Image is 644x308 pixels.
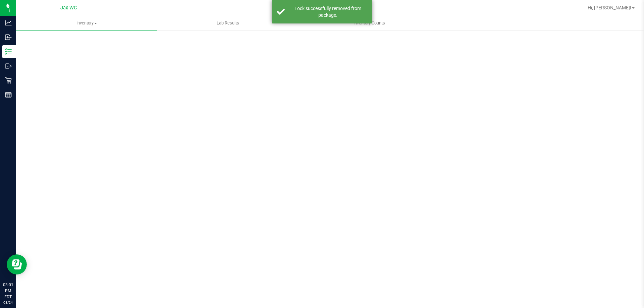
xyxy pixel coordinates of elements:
[5,34,12,41] inline-svg: Inbound
[5,63,12,69] inline-svg: Outbound
[288,5,367,18] div: Lock successfully removed from package.
[60,5,77,11] span: Jax WC
[5,91,12,98] inline-svg: Reports
[5,77,12,84] inline-svg: Retail
[157,16,299,30] a: Lab Results
[16,20,157,26] span: Inventory
[7,254,27,274] iframe: Resource center
[5,48,12,55] inline-svg: Inventory
[588,5,631,10] span: Hi, [PERSON_NAME]!
[3,300,13,305] p: 08/24
[208,20,248,26] span: Lab Results
[16,16,157,30] a: Inventory
[5,19,12,26] inline-svg: Analytics
[3,282,13,300] p: 03:01 PM EDT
